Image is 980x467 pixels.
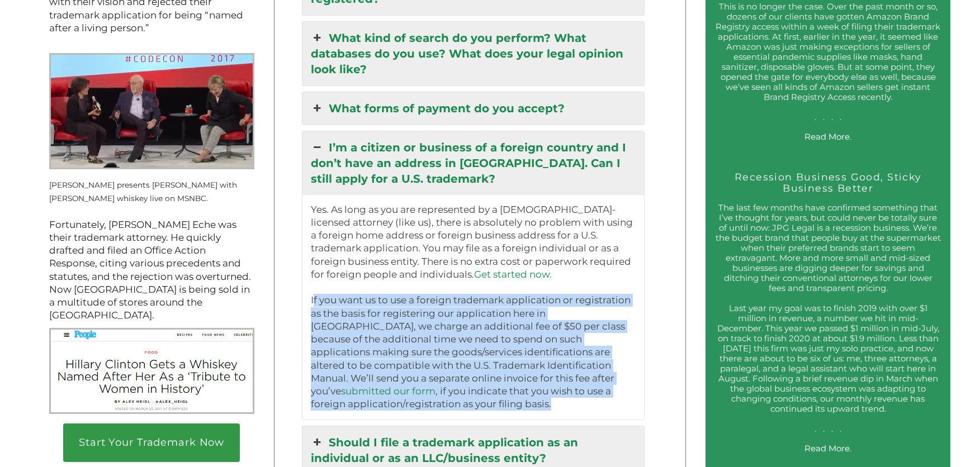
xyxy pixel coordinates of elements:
a: Read More. [804,443,851,454]
a: Recession Business Good, Sticky Business Better [735,171,921,193]
a: I’m a citizen or business of a foreign country and I don’t have an address in [GEOGRAPHIC_DATA]. ... [302,131,645,195]
p: Last year my goal was to finish 2019 with over $1 million in revenue, a number we hit in mid-Dece... [716,303,941,434]
a: Read More. [804,131,851,142]
a: Get started now. [474,269,552,280]
a: What forms of payment do you accept? [302,92,645,125]
a: What kind of search do you perform? What databases do you use? What does your legal opinion look ... [302,22,645,85]
div: I’m a citizen or business of a foreign country and I don’t have an address in [GEOGRAPHIC_DATA]. ... [302,195,645,420]
a: submitted our form [341,385,435,397]
p: This is no longer the case. Over the past month or so, dozens of our clients have gotten Amazon B... [716,2,941,122]
a: Start Your Trademark Now [63,423,240,462]
img: Kara Swisher presents Hillary Clinton with Rodham Rye live on MSNBC. [49,53,254,169]
p: Yes. As long as you are represented by a [DEMOGRAPHIC_DATA]-licensed attorney (like us), there is... [311,203,636,411]
p: Fortunately, [PERSON_NAME] Eche was their trademark attorney. He quickly drafted and filed an Off... [49,218,254,322]
p: The last few months have confirmed something that I’ve thought for years, but could never be tota... [716,203,941,293]
small: [PERSON_NAME] presents [PERSON_NAME] with [PERSON_NAME] whiskey live on MSNBC. [49,180,237,203]
img: Rodham Rye People Screenshot [49,328,254,414]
